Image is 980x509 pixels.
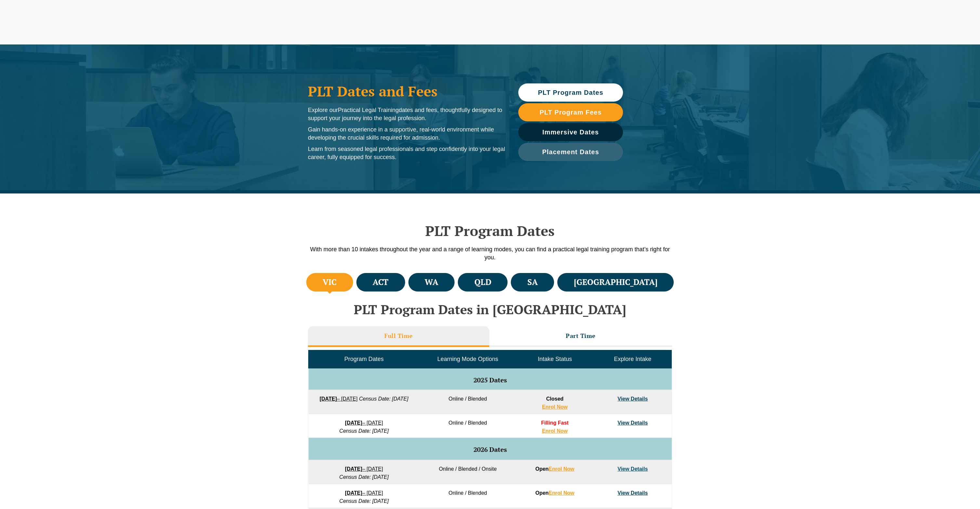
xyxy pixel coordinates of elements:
[474,277,491,288] h4: QLD
[339,474,389,480] em: Census Date: [DATE]
[345,490,383,496] a: [DATE]– [DATE]
[320,396,358,402] a: [DATE]– [DATE]
[535,466,574,472] strong: Open
[308,83,505,99] h1: PLT Dates and Fees
[345,420,362,426] strong: [DATE]
[546,396,563,402] span: Closed
[339,428,389,434] em: Census Date: [DATE]
[542,129,599,135] span: Immersive Dates
[518,123,623,141] a: Immersive Dates
[345,466,383,472] a: [DATE]– [DATE]
[419,390,516,414] td: Online / Blended
[308,126,505,142] p: Gain hands-on experience in a supportive, real-world environment while developing the crucial ski...
[338,107,399,113] span: Practical Legal Training
[518,103,623,121] a: PLT Program Fees
[538,356,572,362] span: Intake Status
[305,223,675,239] h2: PLT Program Dates
[549,490,574,496] a: Enrol Now
[320,396,337,402] strong: [DATE]
[305,245,675,262] p: With more than 10 intakes throughout the year and a range of learning modes, you can find a pract...
[539,109,602,116] span: PLT Program Fees
[617,490,648,496] a: View Details
[473,445,507,454] span: 2026 Dates
[323,277,337,288] h4: VIC
[359,396,408,402] em: Census Date: [DATE]
[345,420,383,426] a: [DATE]– [DATE]
[614,356,651,362] span: Explore Intake
[344,356,384,362] span: Program Dates
[617,420,648,426] a: View Details
[339,498,389,504] em: Census Date: [DATE]
[617,466,648,472] a: View Details
[541,420,568,426] span: Filling Fast
[542,149,599,155] span: Placement Dates
[345,490,362,496] strong: [DATE]
[574,277,657,288] h4: [GEOGRAPHIC_DATA]
[566,332,596,340] h3: Part Time
[308,106,505,122] p: Explore our dates and fees, thoughtfully designed to support your journey into the legal profession.
[425,277,438,288] h4: WA
[527,277,538,288] h4: SA
[617,396,648,402] a: View Details
[542,428,568,434] a: Enrol Now
[419,460,516,484] td: Online / Blended / Onsite
[308,145,505,161] p: Learn from seasoned legal professionals and step confidently into your legal career, fully equipp...
[419,484,516,508] td: Online / Blended
[419,414,516,438] td: Online / Blended
[473,376,507,384] span: 2025 Dates
[542,404,568,410] a: Enrol Now
[518,83,623,102] a: PLT Program Dates
[549,466,574,472] a: Enrol Now
[345,466,362,472] strong: [DATE]
[437,356,498,362] span: Learning Mode Options
[384,332,413,340] h3: Full Time
[535,490,574,496] strong: Open
[305,302,675,317] h2: PLT Program Dates in [GEOGRAPHIC_DATA]
[373,277,389,288] h4: ACT
[538,89,603,96] span: PLT Program Dates
[518,143,623,161] a: Placement Dates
